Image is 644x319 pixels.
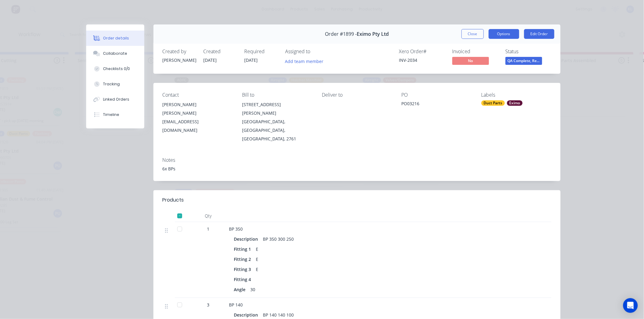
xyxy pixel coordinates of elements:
div: Timeline [103,112,119,117]
div: BP 350 300 250 [261,235,296,243]
div: Eximo [507,100,523,106]
button: Linked Orders [86,92,144,107]
button: Checklists 0/0 [86,61,144,76]
div: PO03216 [402,100,472,109]
div: Checklists 0/0 [103,66,130,72]
span: Order #1899 - [325,31,357,37]
span: Eximo Pty Ltd [357,31,389,37]
div: Created [204,49,237,54]
div: Linked Orders [103,97,129,102]
div: Xero Order # [399,49,445,54]
button: Tracking [86,76,144,92]
div: PO [402,92,472,98]
div: [GEOGRAPHIC_DATA], [GEOGRAPHIC_DATA], [GEOGRAPHIC_DATA], 2761 [242,117,312,143]
div: 6x BPs [163,165,551,172]
div: E [254,265,261,274]
div: Order details [103,35,129,41]
div: [PERSON_NAME] [163,57,196,63]
button: Close [462,29,484,39]
div: Labels [481,92,551,98]
span: [DATE] [245,57,258,63]
span: BP 140 [229,302,243,308]
div: Notes [163,157,551,163]
div: [STREET_ADDRESS][PERSON_NAME][GEOGRAPHIC_DATA], [GEOGRAPHIC_DATA], [GEOGRAPHIC_DATA], 2761 [242,100,312,143]
button: Edit Order [524,29,554,39]
div: Fitting 4 [234,275,254,284]
div: Duct Parts [481,100,505,106]
div: E [254,245,261,254]
div: Collaborate [103,51,127,56]
div: Created by [163,49,196,54]
div: Required [245,49,278,54]
span: QA Complete, Re... [506,57,542,65]
div: Status [506,49,551,54]
div: Contact [163,92,233,98]
div: Assigned to [285,49,347,54]
div: Angle [234,285,248,294]
span: No [452,57,489,65]
button: QA Complete, Re... [506,57,542,66]
div: Invoiced [452,49,498,54]
span: BP 350 [229,226,243,232]
div: [PERSON_NAME][EMAIL_ADDRESS][DOMAIN_NAME] [163,109,233,135]
div: Fitting 3 [234,265,254,274]
button: Options [489,29,519,39]
div: 30 [248,285,258,294]
div: Qty [190,210,227,222]
span: [DATE] [204,57,217,63]
button: Order details [86,31,144,46]
button: Add team member [285,57,327,65]
div: Products [163,196,184,204]
div: INV-2034 [399,57,445,63]
button: Collaborate [86,46,144,61]
button: Add team member [282,57,327,65]
div: Tracking [103,81,120,87]
span: 1 [207,226,210,232]
div: E [254,255,261,264]
div: Bill to [242,92,312,98]
div: [PERSON_NAME][PERSON_NAME][EMAIL_ADDRESS][DOMAIN_NAME] [163,100,233,135]
div: Description [234,235,261,243]
span: 3 [207,302,210,308]
div: [PERSON_NAME] [163,100,233,109]
button: Timeline [86,107,144,122]
div: Deliver to [322,92,392,98]
div: Open Intercom Messenger [623,298,638,313]
div: [STREET_ADDRESS][PERSON_NAME] [242,100,312,117]
div: Fitting 2 [234,255,254,264]
div: Fitting 1 [234,245,254,254]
